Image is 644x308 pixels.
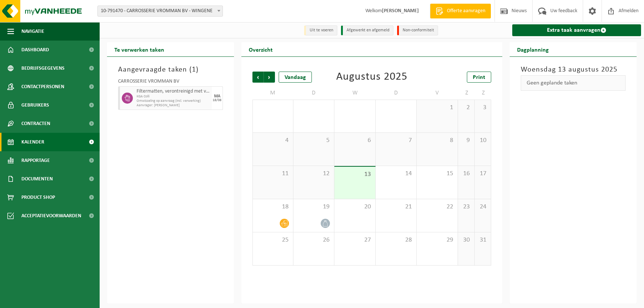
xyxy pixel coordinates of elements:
span: Aanvrager: [PERSON_NAME] [137,103,210,108]
span: 1 [192,66,196,73]
span: 24 [478,203,487,211]
span: Contactpersonen [21,77,64,96]
td: V [417,86,458,100]
span: Filtermatten, verontreinigd met verf [137,89,210,94]
span: Vorige [252,72,264,83]
span: 18 [256,203,289,211]
span: Offerte aanvragen [445,7,487,15]
span: 10 [478,136,487,145]
span: 11 [256,170,289,178]
span: Acceptatievoorwaarden [21,207,81,225]
h2: Overzicht [241,42,280,56]
h3: Woensdag 13 augustus 2025 [521,64,626,75]
span: 30 [462,236,471,244]
span: Contracten [21,114,50,133]
span: 2 [462,104,471,112]
a: Offerte aanvragen [430,4,491,18]
span: 14 [379,170,413,178]
span: Dashboard [21,41,49,59]
span: 28 [379,236,413,244]
span: 26 [297,236,330,244]
span: Documenten [21,170,53,188]
span: 25 [256,236,289,244]
span: 19 [297,203,330,211]
span: 23 [462,203,471,211]
li: Afgewerkt en afgemeld [341,25,393,35]
span: 17 [478,170,487,178]
td: Z [475,86,491,100]
span: 9 [462,136,471,145]
strong: [PERSON_NAME] [382,8,419,14]
span: 27 [338,236,371,244]
div: CARROSSERIE VROMMAN BV [118,79,223,86]
li: Non-conformiteit [397,25,438,35]
span: 8 [420,136,454,145]
span: 31 [478,236,487,244]
span: 16 [462,170,471,178]
h2: Te verwerken taken [107,42,172,56]
td: M [252,86,293,100]
span: KGA Colli [137,94,210,99]
span: Bedrijfsgegevens [21,59,65,77]
span: 20 [338,203,371,211]
td: Z [458,86,475,100]
span: Gebruikers [21,96,49,114]
span: Product Shop [21,188,55,207]
span: Volgende [264,72,275,83]
span: 7 [379,136,413,145]
div: MA [214,94,220,98]
span: 4 [256,136,289,145]
span: Kalender [21,133,44,151]
span: 5 [297,136,330,145]
div: Geen geplande taken [521,75,626,91]
h3: Aangevraagde taken ( ) [118,64,223,75]
span: 15 [420,170,454,178]
span: 3 [478,104,487,112]
td: D [376,86,417,100]
td: W [334,86,375,100]
td: D [293,86,334,100]
li: Uit te voeren [304,25,337,35]
span: Omwisseling op aanvraag (incl. verwerking) [137,99,210,103]
div: Augustus 2025 [336,72,407,83]
a: Extra taak aanvragen [512,24,641,36]
span: Navigatie [21,22,44,41]
span: 29 [420,236,454,244]
span: Print [473,75,485,80]
span: 22 [420,203,454,211]
h2: Dagplanning [510,42,556,56]
span: 13 [338,170,371,179]
span: 6 [338,136,371,145]
div: 18/08 [213,98,221,102]
span: 1 [420,104,454,112]
a: Print [467,72,491,83]
span: 10-791470 - CARROSSERIE VROMMAN BV - WINGENE [98,6,223,16]
div: Vandaag [279,72,312,83]
span: 12 [297,170,330,178]
span: 10-791470 - CARROSSERIE VROMMAN BV - WINGENE [97,6,223,17]
span: Rapportage [21,151,50,170]
span: 21 [379,203,413,211]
